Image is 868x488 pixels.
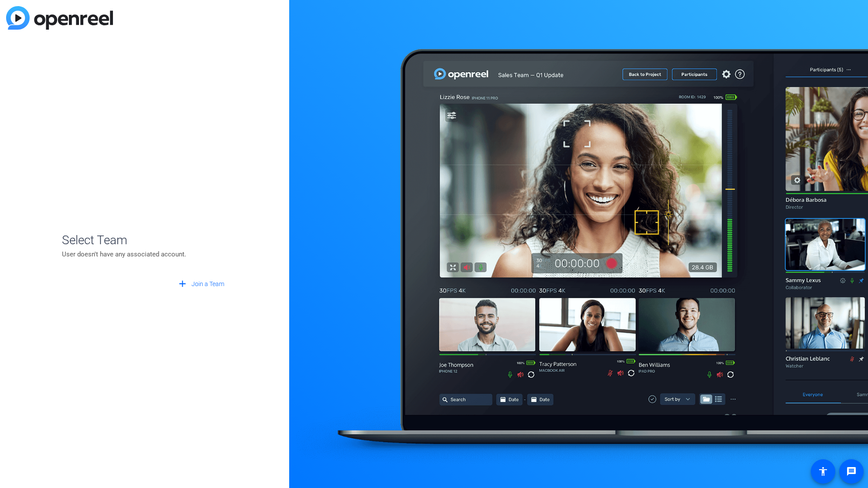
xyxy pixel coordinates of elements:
[6,6,113,30] img: blue-gradient.svg
[177,279,188,290] mat-icon: add
[62,249,228,259] p: User doesn't have any associated account.
[846,466,857,477] mat-icon: message
[62,231,228,249] span: Select Team
[174,276,228,292] button: Join a Team
[818,466,828,477] mat-icon: accessibility
[191,280,224,289] span: Join a Team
